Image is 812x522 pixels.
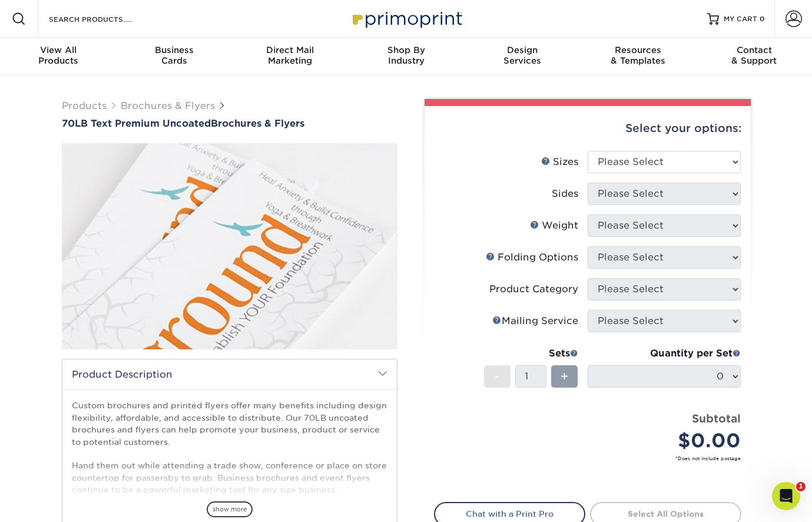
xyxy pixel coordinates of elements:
[62,118,397,129] h1: Brochures & Flyers
[696,45,812,55] span: Contact
[464,45,580,66] div: Services
[486,250,578,265] div: Folding Options
[484,346,578,361] div: Sets
[495,368,500,385] span: -
[48,12,163,26] input: SEARCH PRODUCTS.....
[596,427,741,455] div: $0.00
[696,45,812,66] div: & Support
[696,38,812,75] a: Contact& Support
[580,45,696,66] div: & Templates
[116,38,232,75] a: BusinessCards
[348,45,464,55] span: Shop By
[348,45,464,66] div: Industry
[724,14,757,24] span: MY CART
[62,359,397,389] h2: Product Description
[552,187,578,201] div: Sides
[561,368,568,385] span: +
[443,455,741,462] small: *Does not include postage
[541,155,578,169] div: Sizes
[62,100,107,111] a: Products
[232,45,348,55] span: Direct Mail
[588,346,741,361] div: Quantity per Set
[580,38,696,75] a: Resources& Templates
[116,45,232,55] span: Business
[464,38,580,75] a: DesignServices
[116,45,232,66] div: Cards
[348,38,464,75] a: Shop ByIndustry
[796,482,806,491] span: 1
[530,219,578,233] div: Weight
[580,45,696,55] span: Resources
[347,6,465,31] img: Primoprint
[62,130,397,362] img: 70LB Text<br/>Premium Uncoated 01
[232,38,348,75] a: Direct MailMarketing
[492,314,578,328] div: Mailing Service
[434,106,741,151] div: Select your options:
[232,45,348,66] div: Marketing
[489,282,578,296] div: Product Category
[62,118,397,129] a: 70LB Text Premium UncoatedBrochures & Flyers
[121,100,215,111] a: Brochures & Flyers
[692,412,741,425] strong: Subtotal
[772,482,800,510] iframe: Intercom live chat
[62,118,211,129] span: 70LB Text Premium Uncoated
[760,15,765,23] span: 0
[464,45,580,55] span: Design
